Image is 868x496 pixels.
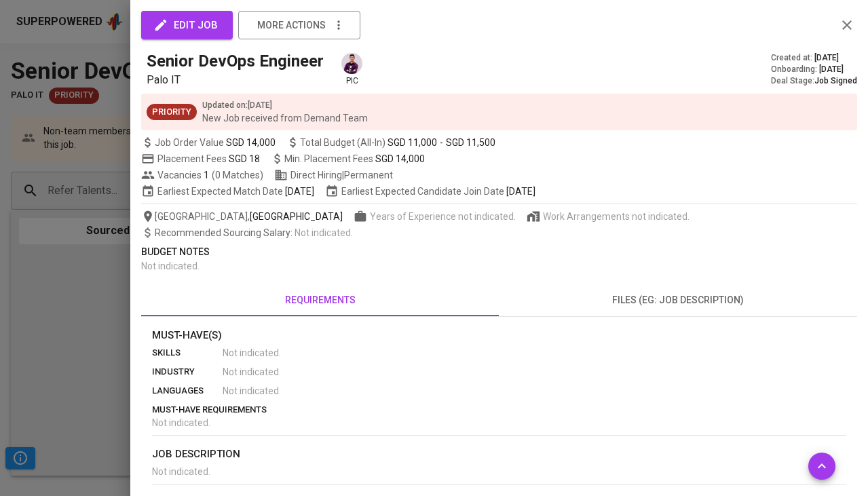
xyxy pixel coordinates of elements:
p: skills [152,346,223,360]
span: [GEOGRAPHIC_DATA] [250,210,343,223]
p: languages [152,384,223,398]
span: Placement Fees [157,153,260,164]
span: Job Order Value [141,136,276,149]
button: edit job [141,11,233,39]
button: more actions [238,11,360,39]
p: industry [152,365,223,379]
p: Budget Notes [141,245,857,259]
span: [DATE] [814,52,839,64]
p: New Job received from Demand Team [202,111,368,125]
span: Not indicated . [152,466,210,477]
span: Palo IT [147,73,181,86]
p: job description [152,446,846,462]
span: Not indicated . [152,417,210,428]
span: - [440,136,443,149]
span: requirements [149,292,491,309]
p: must-have requirements [152,403,846,417]
span: 1 [202,168,209,182]
span: SGD 11,000 [388,136,437,149]
span: Recommended Sourcing Salary : [155,227,295,238]
span: Direct Hiring | Permanent [274,168,393,182]
div: Deal Stage : [771,75,857,87]
span: SGD 14,000 [226,136,276,149]
div: Onboarding : [771,64,857,75]
h5: Senior DevOps Engineer [147,50,324,72]
span: SGD 18 [229,153,260,164]
span: Earliest Expected Candidate Join Date [325,185,535,198]
span: Not indicated . [223,365,281,379]
span: Total Budget (All-In) [286,136,495,149]
span: files (eg: job description) [508,292,850,309]
p: Must-Have(s) [152,328,846,343]
span: SGD 11,500 [446,136,495,149]
span: Not indicated . [223,384,281,398]
span: Earliest Expected Match Date [141,185,314,198]
img: erwin@glints.com [341,53,362,74]
div: pic [340,52,364,87]
span: edit job [156,16,218,34]
span: Vacancies ( 0 Matches ) [141,168,263,182]
div: Created at : [771,52,857,64]
span: Priority [147,106,197,119]
p: Updated on : [DATE] [202,99,368,111]
span: Job Signed [814,76,857,85]
span: Years of Experience not indicated. [370,210,516,223]
span: Work Arrangements not indicated. [543,210,690,223]
span: [DATE] [285,185,314,198]
span: Min. Placement Fees [284,153,425,164]
span: Not indicated . [223,346,281,360]
span: Not indicated . [141,261,200,271]
span: [DATE] [819,64,844,75]
span: SGD 14,000 [375,153,425,164]
span: [GEOGRAPHIC_DATA] , [141,210,343,223]
span: Not indicated . [295,227,353,238]
span: [DATE] [506,185,535,198]
span: more actions [257,17,326,34]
